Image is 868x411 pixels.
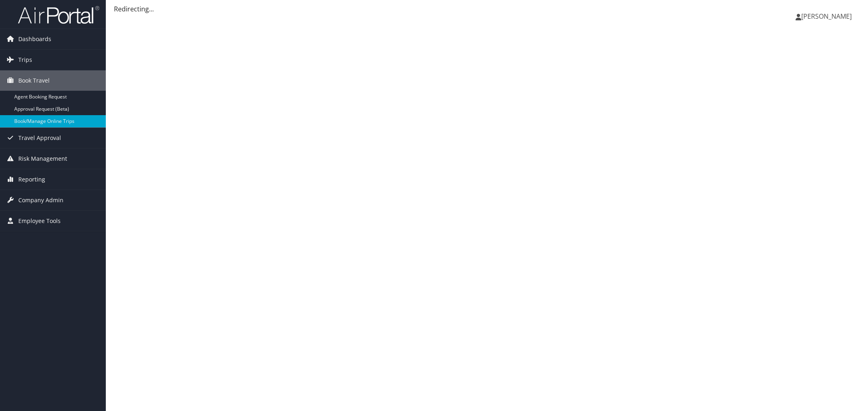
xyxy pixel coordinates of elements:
span: [PERSON_NAME] [801,12,852,21]
span: Book Travel [18,70,50,91]
span: Company Admin [18,190,63,210]
span: Travel Approval [18,128,61,148]
a: [PERSON_NAME] [796,4,860,28]
span: Employee Tools [18,211,61,231]
span: Reporting [18,169,45,190]
span: Dashboards [18,29,51,49]
div: Redirecting... [114,4,860,14]
img: airportal-logo.png [18,5,99,24]
span: Trips [18,50,32,70]
span: Risk Management [18,149,67,169]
